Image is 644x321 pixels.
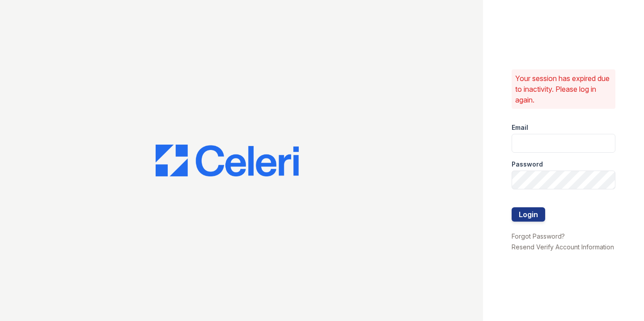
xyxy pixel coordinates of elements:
[512,243,614,251] a: Resend Verify Account Information
[512,232,565,240] a: Forgot Password?
[156,145,299,177] img: CE_Logo_Blue-a8612792a0a2168367f1c8372b55b34899dd931a85d93a1a3d3e32e68fde9ad4.png
[512,207,545,222] button: Login
[515,73,612,105] p: Your session has expired due to inactivity. Please log in again.
[512,123,528,132] label: Email
[512,160,543,169] label: Password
